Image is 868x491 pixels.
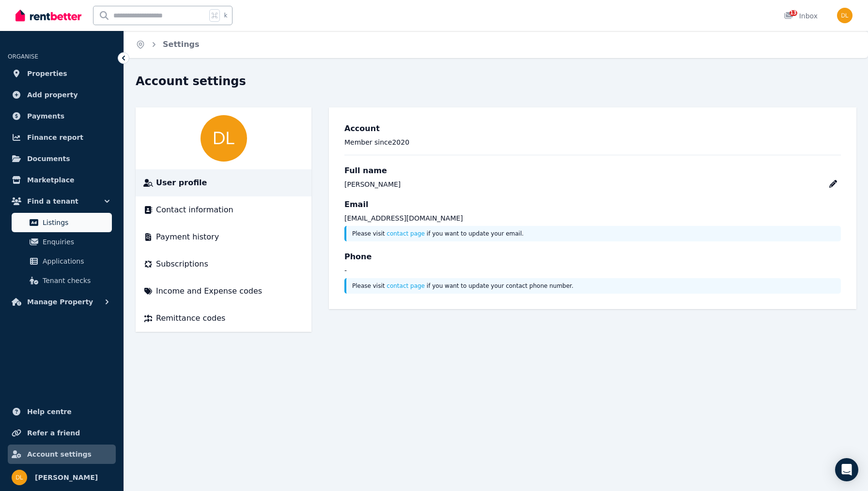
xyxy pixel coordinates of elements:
[156,312,225,324] span: Remittance codes
[344,165,841,177] h3: Full name
[344,213,841,223] p: [EMAIL_ADDRESS][DOMAIN_NAME]
[156,177,207,189] span: User profile
[344,123,841,134] h3: Account
[143,285,304,297] a: Income and Expense codes
[201,115,247,162] img: Diana Leach
[43,255,108,267] span: Applications
[12,213,112,232] a: Listings
[15,8,81,23] img: RentBetter
[387,230,425,237] a: contact page
[790,10,797,16] span: 13
[344,251,841,263] h3: Phone
[8,85,116,104] a: Add property
[43,217,108,228] span: Listings
[837,8,852,23] img: Diana Leach
[12,232,112,252] a: Enquiries
[27,132,83,143] span: Finance report
[8,445,116,464] a: Account settings
[344,199,841,210] h3: Email
[27,406,72,417] span: Help centre
[124,31,211,58] nav: Breadcrumb
[344,137,841,147] p: Member since 2020
[27,153,70,164] span: Documents
[156,285,262,297] span: Income and Expense codes
[27,89,78,101] span: Add property
[43,236,108,248] span: Enquiries
[352,282,835,290] p: Please visit if you want to update your contact phone number.
[8,53,38,60] span: ORGANISE
[344,266,841,275] p: -
[8,402,116,421] a: Help centre
[143,258,304,270] a: Subscriptions
[12,271,112,290] a: Tenant checks
[8,149,116,168] a: Documents
[8,64,116,83] a: Properties
[27,195,78,207] span: Find a tenant
[344,179,401,189] div: [PERSON_NAME]
[8,192,116,211] button: Find a tenant
[143,204,304,216] a: Contact information
[143,177,304,189] a: User profile
[387,283,425,289] a: contact page
[224,12,227,19] span: k
[27,296,93,308] span: Manage Property
[8,423,116,443] a: Refer a friend
[12,470,27,485] img: Diana Leach
[136,74,246,89] h1: Account settings
[35,472,98,483] span: [PERSON_NAME]
[156,258,208,270] span: Subscriptions
[27,110,64,122] span: Payments
[43,275,108,286] span: Tenant checks
[8,292,116,312] button: Manage Property
[27,448,92,460] span: Account settings
[12,252,112,271] a: Applications
[8,106,116,126] a: Payments
[27,427,80,439] span: Refer a friend
[8,128,116,147] a: Finance report
[835,458,858,481] div: Open Intercom Messenger
[143,231,304,243] a: Payment history
[352,230,835,238] p: Please visit if you want to update your email.
[163,40,200,49] a: Settings
[156,204,233,216] span: Contact information
[8,170,116,190] a: Marketplace
[143,312,304,324] a: Remittance codes
[27,174,74,186] span: Marketplace
[784,11,818,21] div: Inbox
[156,231,219,243] span: Payment history
[27,68,67,79] span: Properties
